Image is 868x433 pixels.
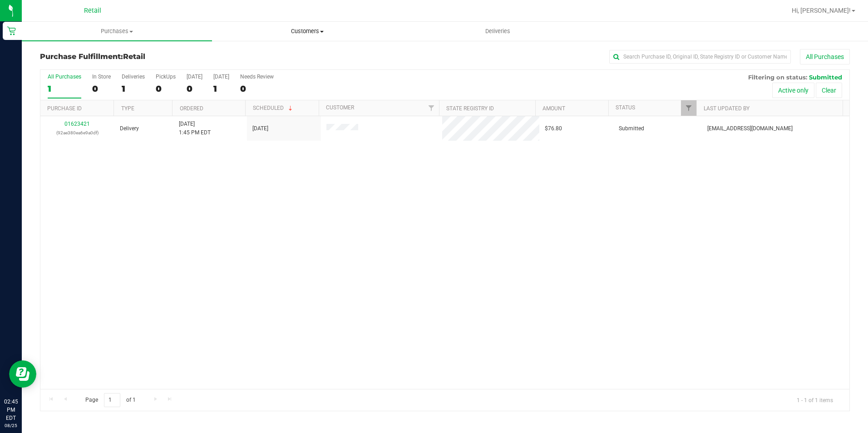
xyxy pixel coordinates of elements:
p: 08/25 [4,422,18,429]
span: Submitted [809,74,842,81]
a: Last Updated By [704,105,750,112]
div: 0 [187,84,202,94]
span: 1 - 1 of 1 items [789,393,840,407]
iframe: Resource center [9,360,36,388]
span: [DATE] 1:45 PM EDT [179,120,211,137]
a: State Registry ID [446,105,494,112]
div: 1 [48,84,81,94]
button: Clear [816,83,842,98]
a: Scheduled [253,105,294,111]
a: Amount [542,105,565,112]
span: [DATE] [252,124,268,133]
div: 1 [213,84,229,94]
span: Page of 1 [78,393,143,407]
div: Deliveries [122,74,145,80]
a: Purchases [22,22,212,41]
a: Ordered [180,105,203,112]
div: PickUps [156,74,176,80]
div: 0 [92,84,111,94]
button: All Purchases [800,49,850,64]
span: [EMAIL_ADDRESS][DOMAIN_NAME] [707,124,793,133]
h3: Purchase Fulfillment: [40,53,310,61]
button: Active only [772,83,814,98]
p: (92ae380ea6e9a0df) [46,128,109,137]
div: 0 [240,84,274,94]
div: Needs Review [240,74,274,80]
span: Hi, [PERSON_NAME]! [792,7,851,14]
a: Deliveries [403,22,593,41]
a: Status [616,104,635,111]
span: Deliveries [473,27,523,35]
span: Retail [123,52,145,61]
p: 02:45 PM EDT [4,398,18,422]
inline-svg: Retail [7,26,16,35]
input: Search Purchase ID, Original ID, State Registry ID or Customer Name... [609,50,791,64]
a: Filter [681,100,696,116]
input: 1 [104,393,120,407]
span: $76.80 [545,124,562,133]
span: Retail [84,7,101,15]
div: 1 [122,84,145,94]
a: 01623421 [64,121,90,127]
div: [DATE] [187,74,202,80]
a: Purchase ID [47,105,82,112]
div: All Purchases [48,74,81,80]
div: In Store [92,74,111,80]
a: Customer [326,104,354,111]
span: Filtering on status: [748,74,807,81]
span: Submitted [619,124,644,133]
div: 0 [156,84,176,94]
span: Purchases [22,27,212,35]
span: Delivery [120,124,139,133]
div: [DATE] [213,74,229,80]
a: Filter [424,100,439,116]
a: Type [121,105,134,112]
span: Customers [212,27,402,35]
a: Customers [212,22,402,41]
